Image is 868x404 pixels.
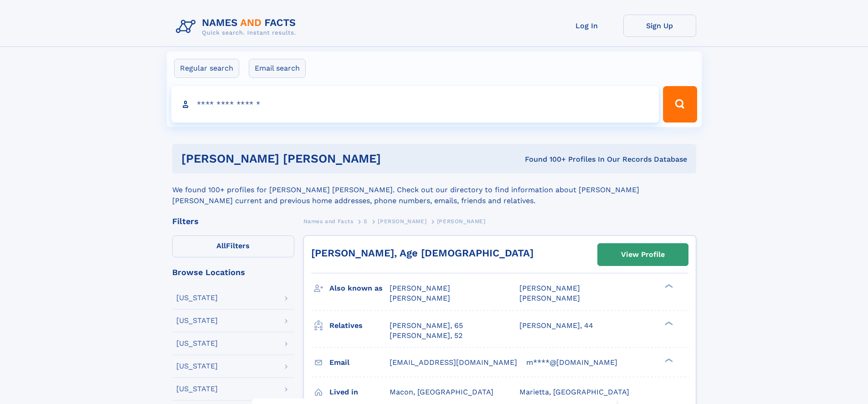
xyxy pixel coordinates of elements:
[623,15,696,37] a: Sign Up
[176,317,218,324] div: [US_STATE]
[216,241,226,250] span: All
[378,215,426,227] a: [PERSON_NAME]
[390,284,450,292] span: [PERSON_NAME]
[329,281,390,296] h3: Also known as
[519,294,580,302] span: [PERSON_NAME]
[519,321,593,331] a: [PERSON_NAME], 44
[176,363,218,370] div: [US_STATE]
[663,320,673,326] div: ❯
[390,294,450,302] span: [PERSON_NAME]
[176,340,218,347] div: [US_STATE]
[172,235,294,257] label: Filters
[172,15,303,39] img: Logo Names and Facts
[249,59,306,78] label: Email search
[390,388,493,396] span: Macon, [GEOGRAPHIC_DATA]
[663,283,673,289] div: ❯
[172,268,294,276] div: Browse Locations
[437,218,486,225] span: [PERSON_NAME]
[550,15,623,37] a: Log In
[453,154,687,164] div: Found 100+ Profiles In Our Records Database
[329,318,390,333] h3: Relatives
[176,294,218,302] div: [US_STATE]
[390,321,463,331] a: [PERSON_NAME], 65
[329,355,390,370] h3: Email
[311,247,534,259] a: [PERSON_NAME], Age [DEMOGRAPHIC_DATA]
[329,384,390,400] h3: Lived in
[176,385,218,393] div: [US_STATE]
[181,153,453,164] h1: [PERSON_NAME] [PERSON_NAME]
[174,59,239,78] label: Regular search
[390,358,517,367] span: [EMAIL_ADDRESS][DOMAIN_NAME]
[364,218,368,225] span: S
[303,215,354,227] a: Names and Facts
[171,86,659,123] input: search input
[621,244,665,265] div: View Profile
[172,174,696,206] div: We found 100+ profiles for [PERSON_NAME] [PERSON_NAME]. Check out our directory to find informati...
[519,284,580,292] span: [PERSON_NAME]
[663,357,673,363] div: ❯
[364,215,368,227] a: S
[663,86,697,123] button: Search Button
[390,331,462,341] a: [PERSON_NAME], 52
[519,388,629,396] span: Marietta, [GEOGRAPHIC_DATA]
[172,217,294,225] div: Filters
[378,218,426,225] span: [PERSON_NAME]
[598,244,688,266] a: View Profile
